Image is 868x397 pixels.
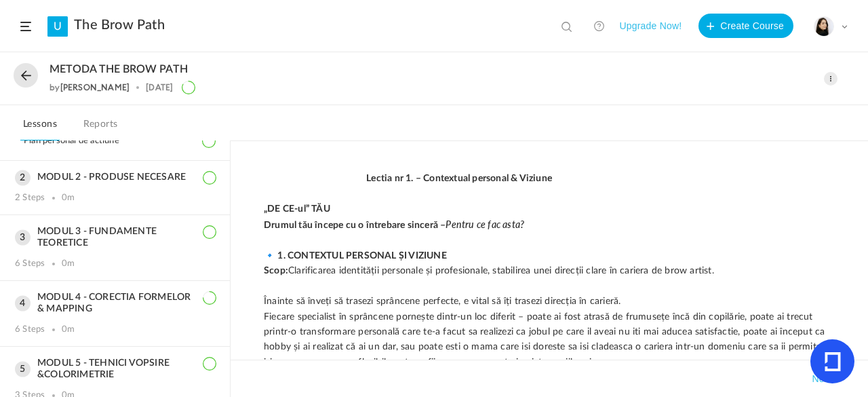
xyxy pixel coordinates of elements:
div: 0m [62,324,75,335]
div: 0m [62,259,75,269]
a: The Brow Path [74,17,165,33]
a: Lessons [20,115,60,141]
h3: MODUL 3 - FUNDAMENTE TEORETICE [15,226,215,249]
button: Next [809,371,835,387]
button: Upgrade Now! [619,14,682,38]
button: Create Course [698,14,793,38]
div: 2 Steps [15,193,45,204]
div: 6 Steps [15,324,45,335]
span: Plan personal de actiune [24,136,136,147]
div: by [50,83,130,92]
div: 0m [62,193,75,204]
p: Clarificarea identității personale și profesionale, stabilirea unei direcții clare în cariera de ... [264,263,835,278]
strong: 🔹 1. CONTEXTUL PERSONAL ȘI VIZIUNE [264,251,447,261]
h3: MODUL 5 - TEHNICI VOPSIRE &COLORIMETRIE [15,358,215,381]
div: 6 Steps [15,259,45,269]
a: U [47,16,68,37]
span: METODA THE BROW PATH [50,63,188,76]
p: Fiecare specialist în sprâncene pornește dintr-un loc diferit – poate ai fost atrasă de frumusețe... [264,309,835,371]
a: Reports [81,115,121,141]
h3: MODUL 4 - CORECTIA FORMELOR & MAPPING [15,292,215,315]
img: poza-profil.jpg [814,17,833,36]
div: [DATE] [146,83,173,92]
strong: Lectia nr 1. – Contextual personal & Viziune [366,174,552,183]
a: [PERSON_NAME] [60,82,130,92]
strong: Drumul tău începe cu o întrebare sinceră – [264,221,524,230]
strong: „DE CE-ul” TĂU [264,204,330,214]
em: Pentru ce fac asta? [446,217,524,231]
strong: Scop: [264,266,288,276]
p: Înainte să înveți să trasezi sprâncene perfecte, e vital să îți trasezi direcția în carieră. [264,294,835,309]
h3: MODUL 2 - PRODUSE NECESARE [15,172,215,183]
